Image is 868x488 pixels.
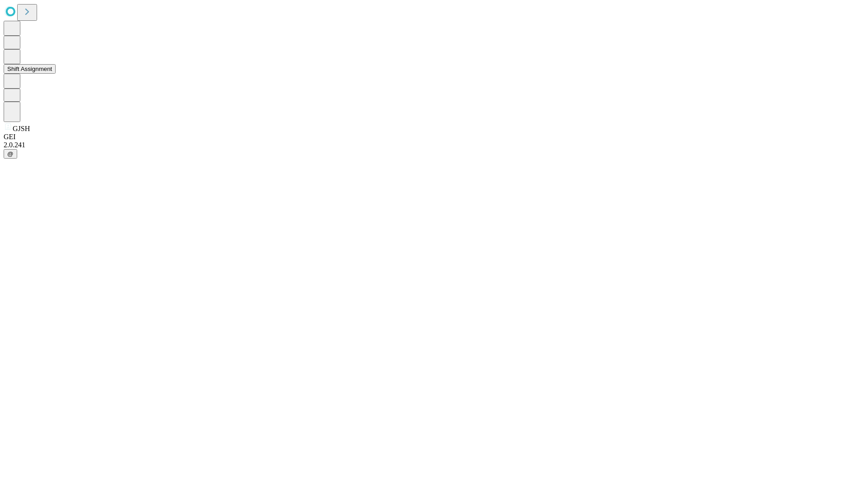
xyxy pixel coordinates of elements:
span: GJSH [13,125,30,132]
button: Shift Assignment [4,64,56,74]
div: 2.0.241 [4,141,864,149]
button: @ [4,149,17,159]
span: @ [7,150,14,157]
div: GEI [4,133,864,141]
